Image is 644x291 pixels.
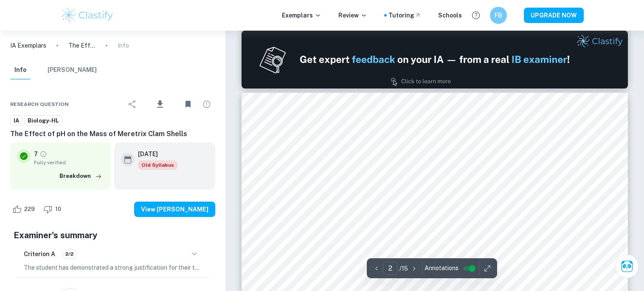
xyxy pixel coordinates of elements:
a: IA Exemplars [10,41,46,50]
button: UPGRADE NOW [524,8,584,23]
h6: [DATE] [138,149,171,159]
p: 7 [34,149,38,159]
span: IA [11,117,22,125]
a: Biology-HL [24,115,62,126]
span: Research question [10,100,69,108]
button: Breakdown [57,170,104,183]
button: Info [10,61,31,80]
div: Like [10,203,39,216]
a: IA [10,115,22,126]
h6: The Effect of pH on the Mass of Meretrix Clam Shells [10,129,215,139]
a: Schools [438,11,462,20]
p: Review [338,11,367,20]
span: 10 [51,205,66,214]
p: The Effect of pH on the Mass of Meretrix Clam Shells [68,41,96,50]
img: Ad [242,31,628,89]
h5: Examiner's summary [14,229,212,242]
span: Annotations [425,264,458,273]
a: Tutoring [388,11,421,20]
span: Biology-HL [25,117,62,125]
h6: Criterion A [24,249,55,259]
img: Clastify logo [61,7,115,24]
button: FB [490,7,507,24]
button: Help and Feedback [469,8,483,23]
button: View [PERSON_NAME] [134,202,215,217]
span: 2/2 [62,250,76,258]
p: / 15 [399,264,408,273]
span: Fully verified [34,159,104,166]
button: Ask Clai [615,254,639,278]
span: 229 [20,205,39,214]
div: Share [124,96,141,113]
div: Download [143,93,178,115]
h6: FB [493,11,503,20]
button: [PERSON_NAME] [48,61,97,80]
a: Grade fully verified [39,150,47,158]
p: The student has demonstrated a strong justification for their topic choice and research question,... [24,263,202,272]
div: Starting from the May 2025 session, the Biology IA requirements have changed. It's OK to refer to... [138,160,177,170]
div: Dislike [41,203,66,216]
p: Exemplars [282,11,321,20]
span: Old Syllabus [138,160,177,170]
div: Unbookmark [180,96,197,113]
p: Info [118,41,129,50]
div: Report issue [198,96,215,113]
